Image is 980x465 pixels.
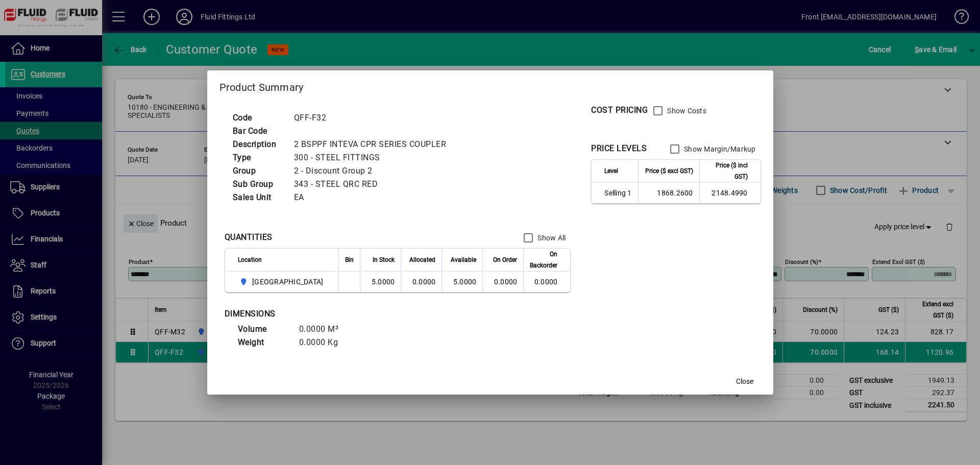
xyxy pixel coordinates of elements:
td: Code [228,111,289,125]
span: On Order [493,254,517,265]
td: Weight [233,336,294,349]
span: AUCKLAND [238,276,328,288]
td: 2148.4990 [699,183,761,203]
label: Show Costs [665,106,706,116]
td: 2 - Discount Group 2 [289,164,459,178]
span: [GEOGRAPHIC_DATA] [252,277,323,287]
div: QUANTITIES [225,231,273,243]
span: Close [736,376,753,387]
span: Level [604,165,618,177]
span: On Backorder [530,249,557,271]
span: 0.0000 [494,278,518,286]
td: 0.0000 [401,272,442,292]
div: PRICE LEVELS [591,142,647,155]
span: Available [451,254,476,265]
td: EA [289,191,459,204]
td: QFF-F32 [289,111,459,125]
div: DIMENSIONS [225,308,480,320]
span: Price ($ incl GST) [706,160,748,182]
td: 0.0000 Kg [294,336,355,349]
td: 0.0000 M³ [294,323,355,336]
td: 5.0000 [442,272,482,292]
td: 5.0000 [360,272,401,292]
td: Bar Code [228,125,289,138]
label: Show Margin/Markup [682,144,756,154]
span: Selling 1 [604,188,631,198]
label: Show All [535,233,566,243]
td: Volume [233,323,294,336]
td: Sales Unit [228,191,289,204]
td: Sub Group [228,178,289,191]
span: Location [238,254,262,265]
td: 0.0000 [523,272,570,292]
td: Description [228,138,289,151]
span: Bin [345,254,354,265]
span: Allocated [409,254,435,265]
td: Group [228,164,289,178]
span: In Stock [373,254,395,265]
td: 343 - STEEL QRC RED [289,178,459,191]
td: 300 - STEEL FITTINGS [289,151,459,164]
td: Type [228,151,289,164]
span: Price ($ excl GST) [645,165,693,177]
button: Close [728,372,761,390]
td: 1868.2600 [638,183,699,203]
h2: Product Summary [207,70,773,100]
td: 2 BSPPF INTEVA CPR SERIES COUPLER [289,138,459,151]
div: COST PRICING [591,104,648,116]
